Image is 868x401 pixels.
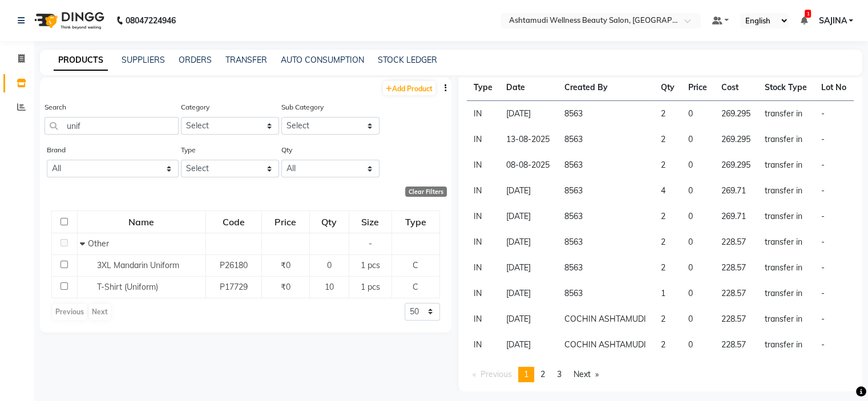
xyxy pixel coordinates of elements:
td: IN [467,281,500,306]
label: Search [45,102,66,112]
td: transfer in [758,101,814,127]
td: transfer in [758,204,814,229]
img: logo [29,5,107,37]
span: T-Shirt (Uniform) [97,282,158,292]
td: 8563 [557,281,653,306]
td: [DATE] [499,281,557,306]
a: TRANSFER [225,55,267,65]
td: 228.57 [714,332,758,358]
td: transfer in [758,306,814,332]
td: 269.71 [714,204,758,229]
span: 10 [325,282,334,292]
span: P17729 [220,282,248,292]
td: 8563 [557,152,653,178]
td: [DATE] [499,204,557,229]
span: 3XL Mandarin Uniform [97,260,179,270]
td: 0 [681,127,714,152]
span: 3 [557,369,562,379]
td: - [814,178,854,204]
td: 2 [654,101,682,127]
label: Sub Category [281,102,324,112]
span: 1 [805,10,811,18]
span: ₹0 [281,260,290,270]
a: PRODUCTS [54,50,108,71]
th: Qty [654,75,682,101]
a: Add Product [383,81,435,95]
td: - [814,255,854,281]
td: 2 [654,204,682,229]
td: transfer in [758,255,814,281]
td: 1 [654,281,682,306]
td: 4 [654,178,682,204]
td: IN [467,101,500,127]
td: - [814,204,854,229]
td: - [814,306,854,332]
td: 269.295 [714,127,758,152]
span: - [369,238,372,249]
span: Previous [481,369,512,379]
td: 0 [681,152,714,178]
td: 8563 [557,101,653,127]
td: 0 [681,306,714,332]
td: [DATE] [499,332,557,358]
td: 228.57 [714,255,758,281]
td: 8563 [557,178,653,204]
a: SUPPLIERS [122,55,165,65]
td: [DATE] [499,306,557,332]
td: transfer in [758,229,814,255]
td: 2 [654,255,682,281]
td: 269.295 [714,101,758,127]
td: - [814,101,854,127]
nav: Pagination [467,367,854,382]
th: Type [467,75,500,101]
span: 2 [540,369,545,379]
span: 0 [327,260,332,270]
td: transfer in [758,281,814,306]
td: 0 [681,255,714,281]
td: 2 [654,127,682,152]
input: Search by product name or code [45,117,179,135]
td: 8563 [557,127,653,152]
span: C [413,260,418,270]
td: 0 [681,281,714,306]
td: 0 [681,332,714,358]
td: 228.57 [714,306,758,332]
td: 2 [654,229,682,255]
td: [DATE] [499,229,557,255]
td: 2 [654,332,682,358]
span: 1 [524,369,528,379]
td: 228.57 [714,229,758,255]
td: IN [467,306,500,332]
td: [DATE] [499,178,557,204]
td: COCHIN ASHTAMUDI [557,332,653,358]
span: Other [88,238,109,249]
th: Date [499,75,557,101]
span: 1 pcs [361,260,380,270]
td: 2 [654,306,682,332]
span: C [413,282,418,292]
th: Created By [557,75,653,101]
td: 08-08-2025 [499,152,557,178]
td: - [814,152,854,178]
td: 0 [681,178,714,204]
td: 269.71 [714,178,758,204]
td: IN [467,255,500,281]
span: 1 pcs [361,282,380,292]
span: Collapse Row [80,238,88,249]
div: Size [350,212,391,232]
b: 08047224946 [126,5,176,37]
th: Stock Type [758,75,814,101]
td: IN [467,332,500,358]
a: AUTO CONSUMPTION [281,55,364,65]
td: 8563 [557,204,653,229]
label: Type [181,145,196,155]
td: 8563 [557,229,653,255]
td: 269.295 [714,152,758,178]
span: SAJINA [818,15,846,27]
td: IN [467,204,500,229]
th: Lot No [814,75,854,101]
div: Price [263,212,309,232]
div: Code [207,212,261,232]
span: P26180 [220,260,248,270]
label: Brand [47,145,66,155]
